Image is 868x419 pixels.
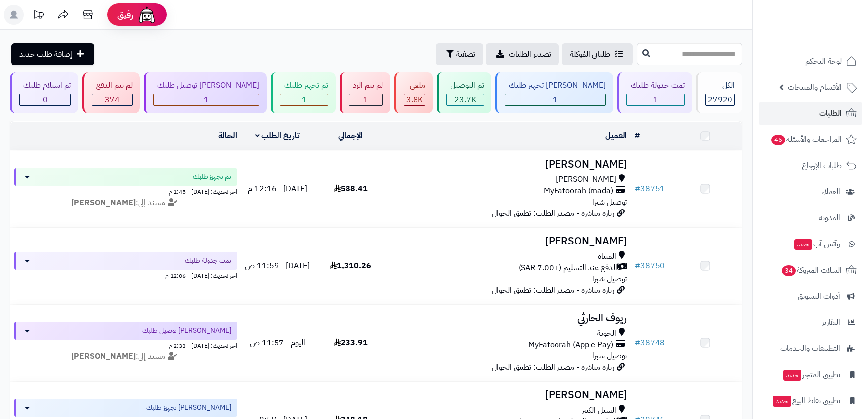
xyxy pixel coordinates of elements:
[454,94,476,105] span: 23.7K
[528,339,613,350] span: MyFatoorah (Apple Pay)
[788,80,842,94] span: الأقسام والمنتجات
[406,94,423,105] span: 3.8K
[391,313,626,324] h3: ريوف الحارثي
[492,361,614,373] span: زيارة مباشرة - مصدر الطلب: تطبيق الجوال
[783,370,801,381] span: جديد
[146,403,231,413] span: [PERSON_NAME] تجهيز طلبك
[492,284,614,296] span: زيارة مباشرة - مصدر الطلب: تطبيق الجوال
[759,154,862,177] a: طلبات الإرجاع
[780,342,840,355] span: التطبيقات والخدمات
[391,159,626,170] h3: [PERSON_NAME]
[392,72,435,113] a: ملغي 3.8K
[553,94,557,105] span: 1
[759,128,862,151] a: المراجعات والأسئلة46
[635,130,640,141] a: #
[492,208,614,219] span: زيارة مباشرة - مصدر الطلب: تطبيق الجوال
[635,183,665,195] a: #38751
[794,239,812,250] span: جديد
[117,9,133,21] span: رفيق
[334,183,368,195] span: 588.41
[404,80,425,91] div: ملغي
[782,368,840,382] span: تطبيق المتجر
[14,340,237,350] div: اخر تحديث: [DATE] - 2:33 م
[280,94,327,105] div: 1
[505,94,605,105] div: 1
[556,174,616,185] span: [PERSON_NAME]
[486,43,559,65] a: تصدير الطلبات
[635,337,640,349] span: #
[627,94,684,105] div: 1
[759,49,862,73] a: لوحة التحكم
[772,394,840,408] span: تطبيق نقاط البيع
[435,72,493,113] a: تم التوصيل 23.7K
[92,94,132,105] div: 374
[404,94,425,105] div: 3848
[20,94,70,105] div: 0
[447,94,483,105] div: 23693
[363,94,368,105] span: 1
[248,183,307,195] span: [DATE] - 12:16 م
[793,237,840,251] span: وآتس آب
[635,260,640,272] span: #
[137,5,157,25] img: ai-face.png
[154,94,259,105] div: 1
[759,232,862,256] a: وآتس آبجديد
[92,80,132,91] div: لم يتم الدفع
[193,172,231,182] span: تم تجهيز طلبك
[71,350,136,362] strong: [PERSON_NAME]
[349,94,382,105] div: 1
[759,284,862,308] a: أدوات التسويق
[218,130,237,141] a: الحالة
[597,328,616,339] span: الحوية
[519,262,617,274] span: الدفع عند التسليم (+7.00 SAR)
[7,351,244,362] div: مسند إلى:
[334,337,368,349] span: 233.91
[142,326,231,336] span: [PERSON_NAME] توصيل طلبك
[544,185,613,197] span: MyFatoorah (mada)
[245,260,310,272] span: [DATE] - 11:59 ص
[280,80,328,91] div: تم تجهيز طلبك
[302,94,307,105] span: 1
[19,80,71,91] div: تم استلام طلبك
[446,80,484,91] div: تم التوصيل
[142,72,269,113] a: [PERSON_NAME] توصيل طلبك 1
[204,94,208,105] span: 1
[505,80,606,91] div: [PERSON_NAME] تجهيز طلبك
[801,27,859,47] img: logo-2.png
[759,206,862,230] a: المدونة
[635,260,665,272] a: #38750
[759,180,862,204] a: العملاء
[770,133,842,146] span: المراجعات والأسئلة
[798,289,840,303] span: أدوات التسويق
[802,159,842,173] span: طلبات الإرجاع
[509,48,551,60] span: تصدير الطلبات
[782,265,796,276] span: 34
[635,337,665,349] a: #38748
[80,72,141,113] a: لم يتم الدفع 374
[759,311,862,334] a: التقارير
[598,251,616,262] span: المثناه
[708,94,732,105] span: 27920
[436,43,483,65] button: تصفية
[71,197,136,209] strong: [PERSON_NAME]
[338,130,363,141] a: الإجمالي
[456,48,475,60] span: تصفية
[562,43,633,65] a: طلباتي المُوكلة
[592,350,627,362] span: توصيل شبرا
[8,72,80,113] a: تم استلام طلبك 0
[759,102,862,125] a: الطلبات
[694,72,744,113] a: الكل27920
[653,94,658,105] span: 1
[349,80,383,91] div: لم يتم الرد
[14,270,237,280] div: اخر تحديث: [DATE] - 12:06 م
[338,72,392,113] a: لم يتم الرد 1
[153,80,259,91] div: [PERSON_NAME] توصيل طلبك
[269,72,337,113] a: تم تجهيز طلبك 1
[330,260,371,272] span: 1,310.26
[819,211,840,225] span: المدونة
[19,48,72,60] span: إضافة طلب جديد
[805,54,842,68] span: لوحة التحكم
[759,389,862,413] a: تطبيق نقاط البيعجديد
[759,258,862,282] a: السلات المتروكة34
[819,106,842,120] span: الطلبات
